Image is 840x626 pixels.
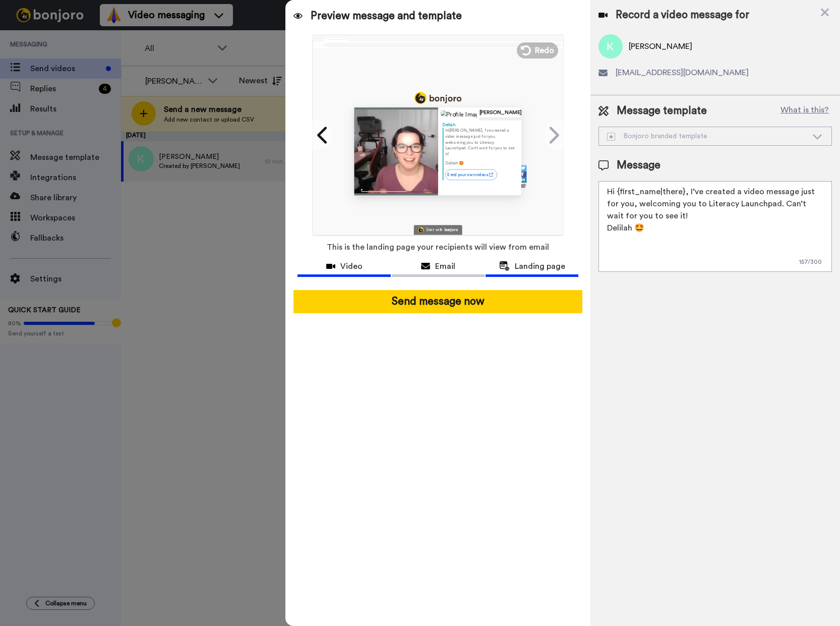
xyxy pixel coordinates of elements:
p: Hi [PERSON_NAME] , I’ve created a video message just for you, welcoming you to Literacy Launchpad... [445,128,517,156]
span: Message template [617,103,707,119]
div: bonjoro [445,228,458,232]
span: Email [435,260,455,272]
img: demo-template.svg [607,133,615,141]
button: What is this? [777,103,832,119]
div: message notification from Amy, 12m ago. Hi Delilah, I’d love to ask you a quick question: If Bonj... [15,21,187,54]
span: Message [617,158,661,173]
img: Profile Image [441,110,477,119]
div: Bonjoro branded template [607,131,807,141]
span: [EMAIL_ADDRESS][DOMAIN_NAME] [616,67,749,79]
img: player-controls-full.svg [354,185,438,195]
img: Bonjoro Logo [418,227,424,233]
img: Profile image for Amy [23,30,39,46]
div: Sent with [427,228,443,232]
div: [PERSON_NAME] [479,109,522,116]
button: Send message now [293,290,582,313]
p: Delilah 🤩 [445,160,517,165]
textarea: Hi {first_name|there}, I’ve created a video message just for you, welcoming you to Literacy Launc... [598,181,832,272]
img: logo_full.png [414,92,461,104]
a: Send your own videos [445,169,497,180]
span: Video [340,260,363,272]
p: Message from Amy, sent 12m ago [44,39,174,48]
span: Landing page [515,260,565,272]
div: Delilah [443,122,517,128]
span: Hi [PERSON_NAME], I’d love to ask you a quick question: If [PERSON_NAME] could introduce a new fe... [44,29,173,87]
span: This is the landing page your recipients will view from email [327,236,549,258]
